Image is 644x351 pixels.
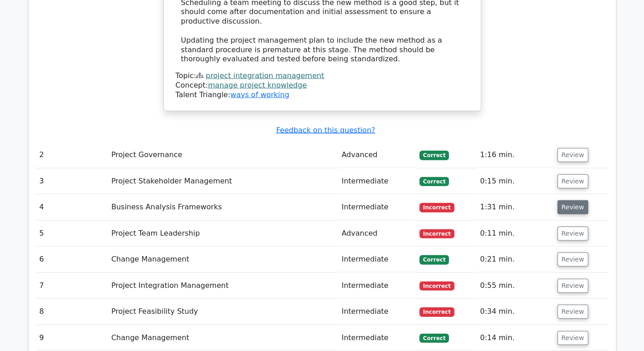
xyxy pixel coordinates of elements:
td: Intermediate [338,194,416,220]
td: 0:34 min. [476,299,553,325]
td: Project Stakeholder Management [108,168,338,194]
td: 4 [36,194,108,220]
td: Project Integration Management [108,273,338,299]
td: Advanced [338,142,416,168]
td: 2 [36,142,108,168]
div: Topic: [176,71,469,81]
div: Concept: [176,81,469,90]
td: 1:31 min. [476,194,553,220]
td: 0:14 min. [476,325,553,351]
td: Project Feasibility Study [108,299,338,325]
div: Talent Triangle: [176,71,469,99]
td: Change Management [108,247,338,272]
td: Project Team Leadership [108,221,338,247]
button: Review [557,305,588,319]
td: Intermediate [338,299,416,325]
span: Correct [419,255,449,264]
td: 0:55 min. [476,273,553,299]
td: 6 [36,247,108,272]
button: Review [557,174,588,188]
span: Correct [419,334,449,343]
span: Incorrect [419,307,454,316]
td: 1:16 min. [476,142,553,168]
button: Review [557,331,588,345]
td: Advanced [338,221,416,247]
td: Project Governance [108,142,338,168]
td: Intermediate [338,168,416,194]
button: Review [557,279,588,293]
td: Intermediate [338,247,416,272]
a: ways of working [230,90,289,99]
span: Incorrect [419,229,454,238]
a: Feedback on this question? [276,126,375,134]
td: Business Analysis Frameworks [108,194,338,220]
td: 7 [36,273,108,299]
span: Incorrect [419,282,454,291]
button: Review [557,200,588,214]
td: Intermediate [338,325,416,351]
span: Correct [419,177,449,186]
td: 0:15 min. [476,168,553,194]
td: 8 [36,299,108,325]
td: 0:21 min. [476,247,553,272]
a: project integration management [206,71,324,80]
td: 3 [36,168,108,194]
button: Review [557,227,588,241]
td: Change Management [108,325,338,351]
td: 5 [36,221,108,247]
button: Review [557,252,588,267]
button: Review [557,148,588,162]
td: 9 [36,325,108,351]
td: Intermediate [338,273,416,299]
a: manage project knowledge [208,81,307,89]
span: Incorrect [419,203,454,212]
span: Correct [419,151,449,160]
td: 0:11 min. [476,221,553,247]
